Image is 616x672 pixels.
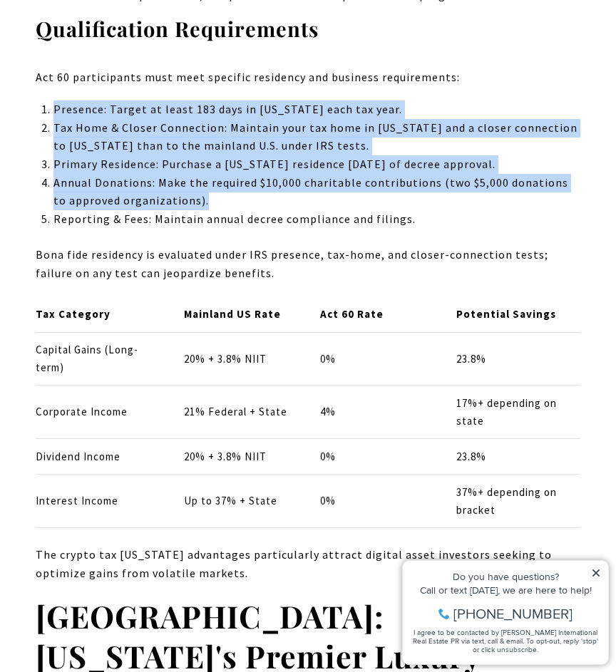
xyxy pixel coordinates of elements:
[53,119,580,155] p: Tax Home & Closer Connection: Maintain your tax home in [US_STATE] and a closer connection to [US...
[15,46,206,56] div: Call or text [DATE], we are here to help!
[53,100,580,119] p: Presence: Target at least 183 days in [US_STATE] each tax year.
[456,484,580,519] p: 37%+ depending on bracket
[36,68,580,87] p: Act 60 participants must meet specific residency and business requirements:
[18,88,203,115] span: I agree to be contacted by [PERSON_NAME] International Real Estate PR via text, call & email. To ...
[53,174,580,210] p: Annual Donations: Make the required $10,000 charitable contributions (two $5,000 donations to app...
[320,306,433,324] p: Act 60 Rate
[15,32,206,42] div: Do you have questions?
[36,306,160,324] p: Tax Category
[184,351,297,368] p: 20% + 3.8% NIIT
[36,15,319,42] strong: Qualification Requirements
[58,67,178,81] span: [PHONE_NUMBER]
[36,403,160,421] p: Corporate Income
[320,448,433,466] p: 0%
[36,546,580,582] p: The crypto tax [US_STATE] advantages particularly attract digital asset investors seeking to opti...
[184,306,297,324] p: Mainland US Rate
[36,246,580,282] p: Bona fide residency is evaluated under IRS presence, tax-home, and closer-connection tests; failu...
[184,403,297,421] p: 21% Federal + State
[320,403,433,421] p: 4%
[53,210,580,229] p: Reporting & Fees: Maintain annual decree compliance and filings.
[320,351,433,368] p: 0%
[456,448,580,466] p: 23.8%
[36,341,160,377] p: Capital Gains (Long-term)
[36,492,160,510] p: Interest Income
[456,351,580,368] p: 23.8%
[456,306,580,324] p: Potential Savings
[53,155,580,174] p: Primary Residence: Purchase a [US_STATE] residence [DATE] of decree approval.
[320,492,433,510] p: 0%
[184,492,297,510] p: Up to 37% + State
[36,448,160,466] p: Dividend Income
[456,395,580,430] p: 17%+ depending on state
[184,448,297,466] p: 20% + 3.8% NIIT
